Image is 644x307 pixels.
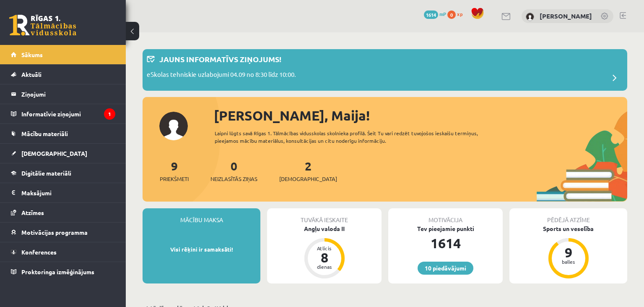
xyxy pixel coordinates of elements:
[21,51,43,58] span: Sākums
[11,242,115,262] a: Konferences
[215,129,506,144] div: Laipni lūgts savā Rīgas 1. Tālmācības vidusskolas skolnieka profilā. Šeit Tu vari redzēt tuvojošo...
[424,10,438,19] span: 1614
[159,53,281,65] p: Jauns informatīvs ziņojums!
[21,84,115,104] legend: Ziņojumi
[21,228,88,236] span: Motivācijas programma
[147,70,296,81] p: eSkolas tehniskie uzlabojumi 04.09 no 8:30 līdz 10:00.
[21,209,44,216] span: Atzīmes
[147,53,623,87] a: Jauns informatīvs ziņojums! eSkolas tehniskie uzlabojumi 04.09 no 8:30 līdz 10:00.
[143,208,260,224] div: Mācību maksa
[11,223,115,242] a: Motivācijas programma
[424,10,446,17] a: 1614 mP
[160,158,189,183] a: 9Priekšmeti
[214,105,627,126] div: [PERSON_NAME], Maija!
[11,262,115,281] a: Proktoringa izmēģinājums
[9,15,76,36] a: Rīgas 1. Tālmācības vidusskola
[11,124,115,143] a: Mācību materiāli
[279,158,337,183] a: 2[DEMOGRAPHIC_DATA]
[11,65,115,84] a: Aktuāli
[267,224,382,280] a: Angļu valoda II Atlicis 8 dienas
[267,208,382,224] div: Tuvākā ieskaite
[11,84,115,104] a: Ziņojumi
[11,163,115,183] a: Digitālie materiāli
[21,104,115,123] legend: Informatīvie ziņojumi
[439,10,446,17] span: mP
[447,10,456,19] span: 0
[160,175,189,183] span: Priekšmeti
[21,130,68,137] span: Mācību materiāli
[210,158,257,183] a: 0Neizlasītās ziņas
[21,183,115,202] legend: Maksājumi
[388,208,503,224] div: Motivācija
[388,224,503,233] div: Tev pieejamie punkti
[11,183,115,202] a: Maksājumi
[509,224,627,280] a: Sports un veselība 9 balles
[147,245,256,254] p: Visi rēķini ir samaksāti!
[21,248,57,256] span: Konferences
[104,108,115,120] i: 1
[540,12,592,20] a: [PERSON_NAME]
[21,150,87,157] span: [DEMOGRAPHIC_DATA]
[509,208,627,224] div: Pēdējā atzīme
[11,104,115,123] a: Informatīvie ziņojumi1
[556,246,581,259] div: 9
[556,259,581,264] div: balles
[11,203,115,222] a: Atzīmes
[11,45,115,64] a: Sākums
[279,175,337,183] span: [DEMOGRAPHIC_DATA]
[509,224,627,233] div: Sports un veselība
[388,233,503,253] div: 1614
[312,251,337,264] div: 8
[312,246,337,251] div: Atlicis
[418,262,473,275] a: 10 piedāvājumi
[21,71,42,78] span: Aktuāli
[21,169,71,177] span: Digitālie materiāli
[526,13,534,21] img: Maija Solovjova
[457,10,462,17] span: xp
[210,175,257,183] span: Neizlasītās ziņas
[312,264,337,269] div: dienas
[267,224,382,233] div: Angļu valoda II
[21,268,94,276] span: Proktoringa izmēģinājums
[447,10,467,17] a: 0 xp
[11,144,115,163] a: [DEMOGRAPHIC_DATA]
